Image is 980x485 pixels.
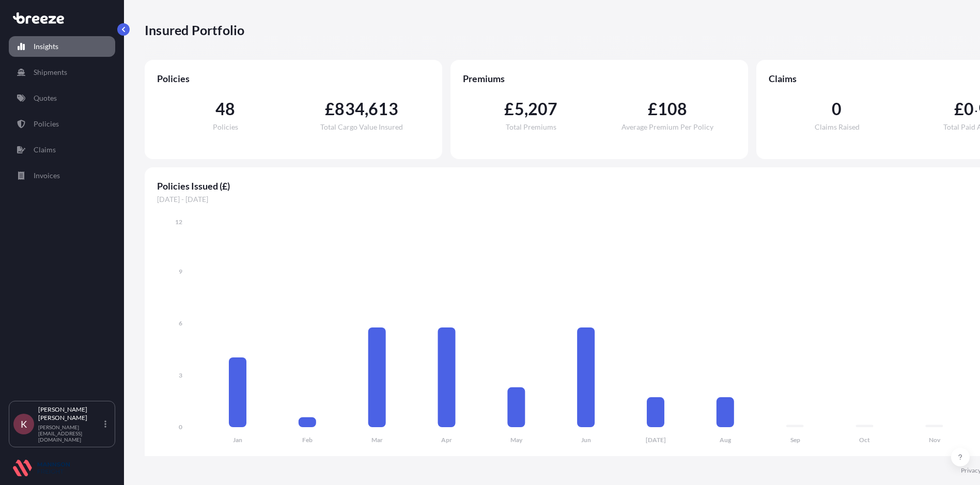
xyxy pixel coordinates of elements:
span: Policies [157,72,430,85]
tspan: [DATE] [646,436,666,444]
span: K [21,419,27,429]
span: 0 [832,101,842,117]
tspan: Oct [859,436,870,444]
tspan: Apr [441,436,452,444]
span: Premiums [463,72,736,85]
p: Invoices [34,170,60,181]
a: Quotes [9,88,115,108]
p: Shipments [34,67,67,77]
p: [PERSON_NAME][EMAIL_ADDRESS][DOMAIN_NAME] [38,424,102,443]
p: Policies [34,119,59,129]
span: 834 [335,101,365,117]
tspan: Jan [233,436,242,444]
span: , [365,101,368,117]
span: Average Premium Per Policy [621,123,713,131]
span: 0 [964,101,974,117]
tspan: Mar [371,436,383,444]
span: Claims Raised [815,123,860,131]
span: , [524,101,528,117]
p: Insured Portfolio [145,22,244,38]
tspan: Jun [581,436,591,444]
a: Insights [9,36,115,57]
span: 613 [368,101,398,117]
span: 5 [515,101,524,117]
span: £ [954,101,964,117]
tspan: Sep [790,436,800,444]
tspan: Nov [929,436,941,444]
a: Policies [9,114,115,134]
p: Quotes [34,93,57,103]
span: 108 [658,101,688,117]
p: Insights [34,41,58,52]
tspan: Aug [720,436,732,444]
tspan: 9 [179,268,182,275]
span: £ [648,101,658,117]
span: £ [504,101,514,117]
a: Claims [9,139,115,160]
tspan: 3 [179,371,182,379]
span: Total Premiums [506,123,556,131]
p: Claims [34,145,56,155]
span: 207 [528,101,558,117]
span: Total Cargo Value Insured [320,123,403,131]
tspan: 6 [179,319,182,327]
tspan: May [510,436,523,444]
img: organization-logo [13,460,70,476]
span: Policies [213,123,238,131]
a: Invoices [9,165,115,186]
p: [PERSON_NAME] [PERSON_NAME] [38,405,102,422]
a: Shipments [9,62,115,83]
span: 48 [215,101,235,117]
span: £ [325,101,335,117]
tspan: 0 [179,423,182,431]
tspan: Feb [302,436,313,444]
tspan: 12 [175,218,182,226]
span: . [975,104,977,112]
